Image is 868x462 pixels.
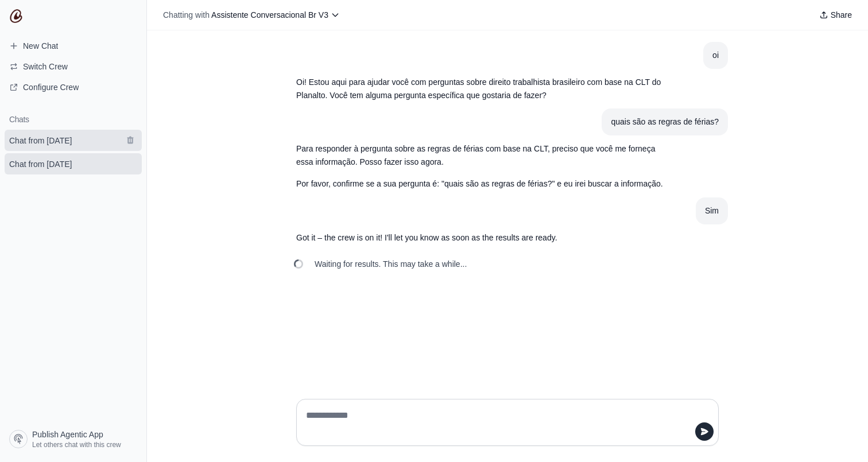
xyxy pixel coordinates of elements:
[23,61,68,72] span: Switch Crew
[831,9,852,21] span: Share
[296,76,664,102] p: Oi! Estou aqui para ajudar você com perguntas sobre direito trabalhista brasileiro com base na CL...
[5,78,142,96] a: Configure Crew
[23,40,58,52] span: New Chat
[611,115,719,129] div: quais são as regras de férias?
[211,10,328,20] span: Assistente Conversacional Br V3
[32,429,103,440] span: Publish Agentic App
[9,135,72,146] span: Chat from [DATE]
[296,142,664,169] p: Para responder à pergunta sobre as regras de férias com base na CLT, preciso que você me forneça ...
[602,108,728,135] section: User message
[287,69,673,109] section: Response
[5,425,142,453] a: Publish Agentic App Let others chat with this crew
[296,177,664,191] p: Por favor, confirme se a sua pergunta é: "quais são as regras de férias?" e eu irei buscar a info...
[315,258,467,270] span: Waiting for results. This may take a while...
[712,49,719,62] div: oi
[287,135,673,197] section: Response
[696,197,728,224] section: User message
[815,7,857,23] button: Share
[703,42,728,69] section: User message
[5,57,142,76] button: Switch Crew
[296,231,664,244] p: Got it – the crew is on it! I'll let you know as soon as the results are ready.
[9,9,23,23] img: CrewAI Logo
[5,37,142,55] a: New Chat
[287,224,673,251] section: Response
[23,81,79,93] span: Configure Crew
[5,153,142,174] a: Chat from [DATE]
[32,440,121,449] span: Let others chat with this crew
[5,130,142,151] a: Chat from [DATE]
[9,158,72,170] span: Chat from [DATE]
[158,7,344,23] button: Chatting with Assistente Conversacional Br V3
[705,204,719,218] div: Sim
[163,9,210,21] span: Chatting with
